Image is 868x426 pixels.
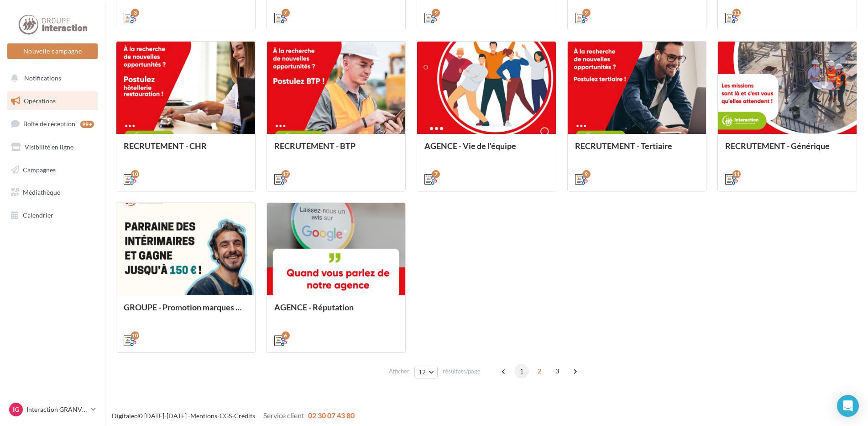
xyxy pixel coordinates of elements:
[732,9,741,17] div: 11
[190,412,217,420] a: Mentions
[80,121,94,128] div: 99+
[5,206,99,225] a: Calendrier
[220,412,232,420] a: CGS
[424,141,549,160] div: AGENCE - Vie de l'équipe
[7,43,98,59] button: Nouvelle campagne
[837,395,859,417] div: Open Intercom Messenger
[5,91,99,111] a: Opérations
[514,364,529,378] span: 1
[124,303,248,321] div: GROUPE - Promotion marques et offres
[25,143,73,151] span: Visibilité en ligne
[7,401,98,418] a: IG Interaction GRANVILLE
[5,160,99,180] a: Campagnes
[443,367,481,376] span: résultats/page
[414,366,438,378] button: 12
[112,412,355,420] span: © [DATE]-[DATE] - - -
[432,170,440,178] div: 7
[13,405,19,414] span: IG
[112,412,138,420] a: Digitaleo
[5,114,99,133] a: Boîte de réception99+
[24,74,61,82] span: Notifications
[5,183,99,202] a: Médiathèque
[5,138,99,157] a: Visibilité en ligne
[131,170,139,178] div: 10
[131,331,139,340] div: 10
[308,411,355,420] span: 02 30 07 43 80
[582,170,591,178] div: 9
[234,412,255,420] a: Crédits
[263,411,304,420] span: Service client
[24,97,56,105] span: Opérations
[131,9,139,17] div: 3
[23,188,60,196] span: Médiathèque
[282,9,290,17] div: 7
[575,141,699,160] div: RECRUTEMENT - Tertiaire
[732,170,741,178] div: 11
[23,165,56,173] span: Campagnes
[5,69,96,88] button: Notifications
[23,120,75,128] span: Boîte de réception
[274,303,398,321] div: AGENCE - Réputation
[532,364,547,378] span: 2
[26,405,87,414] p: Interaction GRANVILLE
[550,364,565,378] span: 3
[432,9,440,17] div: 9
[725,141,849,160] div: RECRUTEMENT - Générique
[23,211,53,219] span: Calendrier
[282,170,290,178] div: 17
[282,331,290,340] div: 6
[582,9,591,17] div: 9
[418,368,426,376] span: 12
[274,141,398,160] div: RECRUTEMENT - BTP
[124,141,248,160] div: RECRUTEMENT - CHR
[389,367,409,376] span: Afficher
